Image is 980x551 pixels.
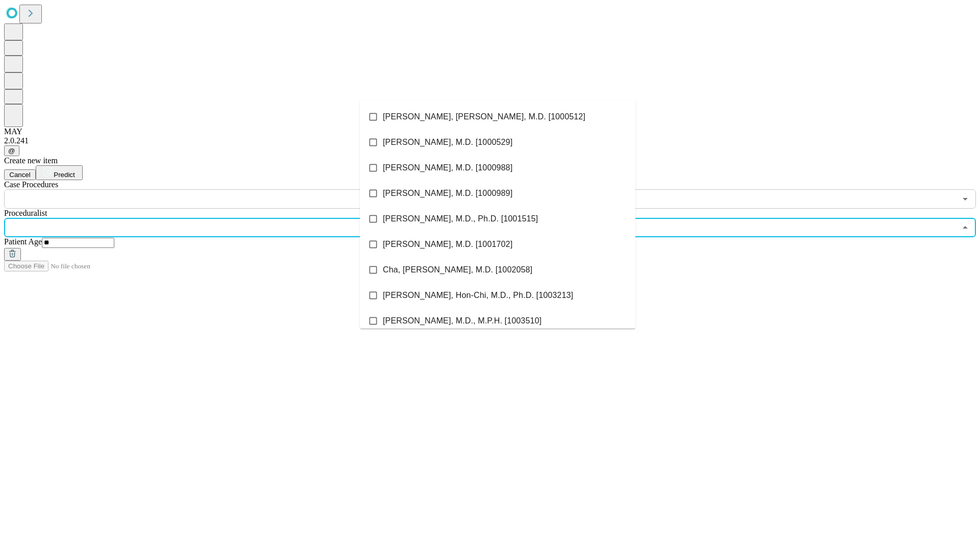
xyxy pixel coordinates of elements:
[9,171,31,179] span: Cancel
[4,156,58,165] span: Create new item
[4,209,47,217] span: Proceduralist
[383,187,512,199] span: [PERSON_NAME], M.D. [1000989]
[958,192,972,206] button: Open
[383,162,512,174] span: [PERSON_NAME], M.D. [1000988]
[383,136,512,148] span: [PERSON_NAME], M.D. [1000529]
[4,180,58,189] span: Scheduled Procedure
[383,111,585,123] span: [PERSON_NAME], [PERSON_NAME], M.D. [1000512]
[4,127,976,136] div: MAY
[4,145,19,156] button: @
[4,169,36,180] button: Cancel
[383,289,573,302] span: [PERSON_NAME], Hon-Chi, M.D., Ph.D. [1003213]
[4,136,976,145] div: 2.0.241
[958,220,972,235] button: Close
[36,165,83,180] button: Predict
[4,237,42,246] span: Patient Age
[8,147,15,155] span: @
[383,264,532,276] span: Cha, [PERSON_NAME], M.D. [1002058]
[383,315,542,327] span: [PERSON_NAME], M.D., M.P.H. [1003510]
[54,171,75,179] span: Predict
[383,238,512,251] span: [PERSON_NAME], M.D. [1001702]
[383,213,538,225] span: [PERSON_NAME], M.D., Ph.D. [1001515]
